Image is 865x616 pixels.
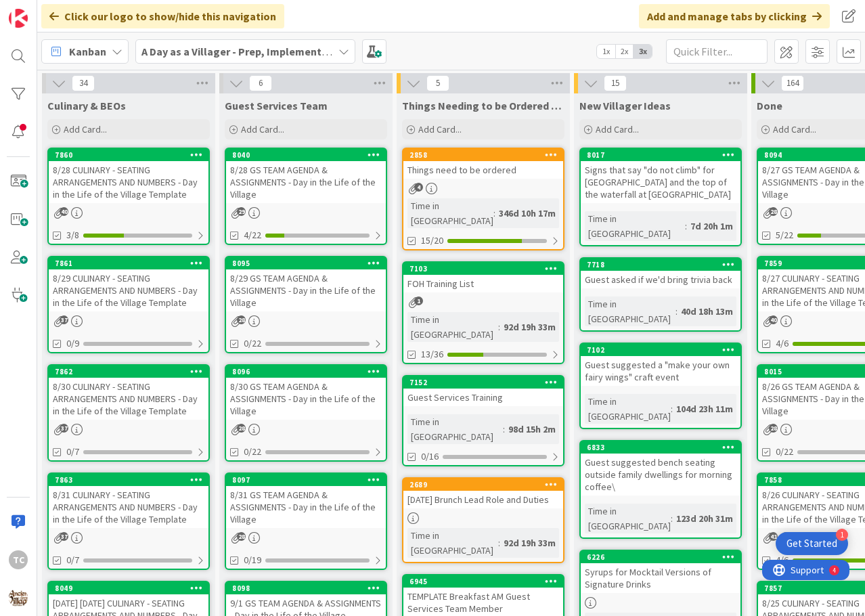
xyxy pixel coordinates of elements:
[55,584,208,593] div: 8049
[579,257,742,332] a: 7718Guest asked if we'd bring trivia backTime in [GEOGRAPHIC_DATA]:40d 18h 13m
[769,315,778,324] span: 40
[587,443,740,452] div: 6833
[403,491,563,508] div: [DATE] Brunch Lead Role and Duties
[414,296,423,305] span: 1
[579,440,742,539] a: 6833Guest suggested bench seating outside family dwellings for morning coffee\Time in [GEOGRAPHIC...
[585,504,671,533] div: Time in [GEOGRAPHIC_DATA]
[615,45,634,58] span: 2x
[505,422,559,437] div: 98d 15h 2m
[49,474,208,528] div: 78638/31 CULINARY - SEATING ARRANGEMENTS AND NUMBERS - Day in the Life of the Village Template
[49,378,208,420] div: 8/30 CULINARY - SEATING ARRANGEMENTS AND NUMBERS - Day in the Life of the Village Template
[581,344,740,386] div: 7102Guest suggested a "make your own fairy wings" craft event
[503,422,505,437] span: :
[836,529,848,541] div: 1
[409,150,563,160] div: 2858
[671,401,673,416] span: :
[781,75,804,91] span: 164
[237,315,246,324] span: 28
[409,264,563,273] div: 7103
[403,575,563,588] div: 6945
[757,99,782,112] span: Done
[769,207,778,216] span: 28
[249,75,272,91] span: 6
[244,445,261,459] span: 0/22
[407,198,493,228] div: Time in [GEOGRAPHIC_DATA]
[226,366,386,378] div: 8096
[581,356,740,386] div: Guest suggested a "make your own fairy wings" craft event
[49,149,208,203] div: 78608/28 CULINARY - SEATING ARRANGEMENTS AND NUMBERS - Day in the Life of the Village Template
[587,150,740,160] div: 8017
[226,378,386,420] div: 8/30 GS TEAM AGENDA & ASSIGNMENTS - Day in the Life of the Village
[403,149,563,161] div: 2858
[407,414,503,444] div: Time in [GEOGRAPHIC_DATA]
[776,553,789,567] span: 4/6
[64,123,107,135] span: Add Card...
[776,532,848,555] div: Open Get Started checklist, remaining modules: 1
[403,376,563,406] div: 7152Guest Services Training
[226,269,386,311] div: 8/29 GS TEAM AGENDA & ASSIGNMENTS - Day in the Life of the Village
[66,336,79,351] span: 0/9
[49,474,208,486] div: 7863
[60,532,68,541] span: 37
[402,477,564,563] a: 2689[DATE] Brunch Lead Role and DutiesTime in [GEOGRAPHIC_DATA]:92d 19h 33m
[49,149,208,161] div: 7860
[407,312,498,342] div: Time in [GEOGRAPHIC_DATA]
[581,149,740,161] div: 8017
[66,445,79,459] span: 0/7
[581,551,740,593] div: 6226Syrups for Mocktail Versions of Signature Drinks
[634,45,652,58] span: 3x
[769,424,778,433] span: 28
[49,269,208,311] div: 8/29 CULINARY - SEATING ARRANGEMENTS AND NUMBERS - Day in the Life of the Village Template
[237,532,246,541] span: 28
[70,5,74,16] div: 4
[493,206,495,221] span: :
[403,149,563,179] div: 2858Things need to be ordered
[47,364,210,462] a: 78628/30 CULINARY - SEATING ARRANGEMENTS AND NUMBERS - Day in the Life of the Village Template0/7
[495,206,559,221] div: 346d 10h 17m
[402,261,564,364] a: 7103FOH Training ListTime in [GEOGRAPHIC_DATA]:92d 19h 33m13/36
[414,183,423,192] span: 4
[402,99,564,112] span: Things Needing to be Ordered - PUT IN CARD, Don't make new card
[579,99,671,112] span: New Villager Ideas
[49,486,208,528] div: 8/31 CULINARY - SEATING ARRANGEMENTS AND NUMBERS - Day in the Life of the Village Template
[403,479,563,491] div: 2689
[673,401,736,416] div: 104d 23h 11m
[244,553,261,567] span: 0/19
[49,366,208,420] div: 78628/30 CULINARY - SEATING ARRANGEMENTS AND NUMBERS - Day in the Life of the Village Template
[421,234,443,248] span: 15/20
[581,149,740,203] div: 8017Signs that say "do not climb" for [GEOGRAPHIC_DATA] and the top of the waterfall at [GEOGRAPH...
[581,161,740,203] div: Signs that say "do not climb" for [GEOGRAPHIC_DATA] and the top of the waterfall at [GEOGRAPHIC_D...
[675,304,678,319] span: :
[403,389,563,406] div: Guest Services Training
[421,449,439,464] span: 0/16
[55,367,208,376] div: 7862
[28,2,62,18] span: Support
[403,263,563,275] div: 7103
[773,123,816,135] span: Add Card...
[403,479,563,508] div: 2689[DATE] Brunch Lead Role and Duties
[226,257,386,269] div: 8095
[232,150,386,160] div: 8040
[409,480,563,489] div: 2689
[409,577,563,586] div: 6945
[579,148,742,246] a: 8017Signs that say "do not climb" for [GEOGRAPHIC_DATA] and the top of the waterfall at [GEOGRAPH...
[407,528,498,558] div: Time in [GEOGRAPHIC_DATA]
[55,475,208,485] div: 7863
[409,378,563,387] div: 7152
[581,454,740,496] div: Guest suggested bench seating outside family dwellings for morning coffee\
[226,149,386,203] div: 80408/28 GS TEAM AGENDA & ASSIGNMENTS - Day in the Life of the Village
[232,584,386,593] div: 8098
[581,441,740,496] div: 6833Guest suggested bench seating outside family dwellings for morning coffee\
[226,161,386,203] div: 8/28 GS TEAM AGENDA & ASSIGNMENTS - Day in the Life of the Village
[587,345,740,355] div: 7102
[581,344,740,356] div: 7102
[49,582,208,594] div: 8049
[596,123,639,135] span: Add Card...
[678,304,736,319] div: 40d 18h 13m
[226,474,386,486] div: 8097
[587,552,740,562] div: 6226
[225,148,387,245] a: 80408/28 GS TEAM AGENDA & ASSIGNMENTS - Day in the Life of the Village4/22
[244,228,261,242] span: 4/22
[687,219,736,234] div: 7d 20h 1m
[49,161,208,203] div: 8/28 CULINARY - SEATING ARRANGEMENTS AND NUMBERS - Day in the Life of the Village Template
